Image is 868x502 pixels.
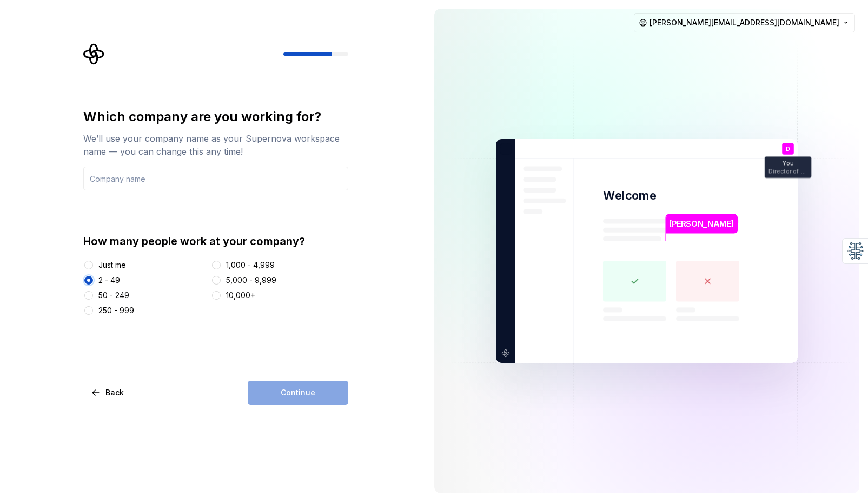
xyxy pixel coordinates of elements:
p: Welcome [603,188,656,203]
p: [PERSON_NAME] [669,218,734,230]
div: Just me [98,260,126,270]
input: Company name [83,167,348,190]
div: Which company are you working for? [83,108,348,125]
div: 5,000 - 9,999 [226,275,276,286]
p: D [786,146,790,152]
div: 1,000 - 4,999 [226,260,275,270]
span: [PERSON_NAME][EMAIL_ADDRESS][DOMAIN_NAME] [650,17,839,28]
div: 10,000+ [226,290,255,301]
div: 50 - 249 [98,290,129,301]
p: Director of Product Management [768,168,807,174]
svg: Supernova Logo [83,43,105,65]
div: 250 - 999 [98,305,134,316]
button: [PERSON_NAME][EMAIL_ADDRESS][DOMAIN_NAME] [634,13,855,32]
span: Back [105,387,124,398]
div: How many people work at your company? [83,234,348,249]
div: 2 - 49 [98,275,120,286]
div: We’ll use your company name as your Supernova workspace name — you can change this any time! [83,132,348,158]
button: Back [83,381,133,405]
p: You [783,161,793,167]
